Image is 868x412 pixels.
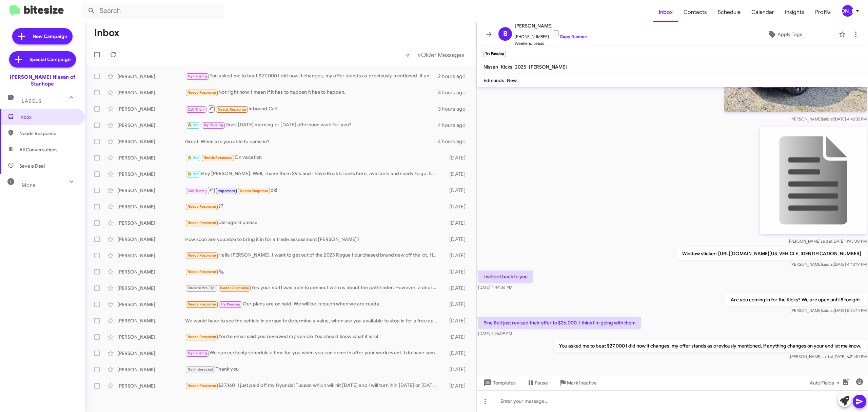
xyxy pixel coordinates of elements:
button: Next [413,48,468,62]
div: Inbound Call [185,105,438,113]
div: Yes your staff was able to connect with us about the pathfinder. However, a deal was not made to ... [185,284,442,292]
div: [PERSON_NAME] [117,317,185,324]
span: [PHONE_NUMBER] [515,30,587,40]
a: Inbox [653,2,678,22]
span: Pause [535,377,548,389]
div: [DATE] [442,317,471,324]
span: Try Pausing [188,351,207,355]
span: Apply Tags [777,28,802,40]
span: New Campaign [33,33,67,40]
span: Kicks [501,64,512,70]
div: [PERSON_NAME] [117,252,185,259]
span: said at [822,262,834,267]
a: Copy Number [552,34,587,39]
span: Profile [810,2,836,22]
div: 3 hours ago [438,89,471,96]
span: Try Pausing [203,123,223,127]
div: [PERSON_NAME] [117,203,185,210]
input: Search [82,3,224,19]
span: [PERSON_NAME] [DATE] 4:43:00 PM [789,239,867,244]
div: [PERSON_NAME] [117,106,185,112]
span: [PERSON_NAME] [DATE] 6:21:40 PM [790,354,867,359]
p: Pine Belt just revised their offer to $26,000. I think I'm going with them [478,317,641,329]
div: [DATE] [442,187,471,194]
span: Needs Response [188,204,216,209]
span: Try Pausing [188,74,207,78]
div: [PERSON_NAME] [117,220,185,226]
button: Auto Fields [804,377,848,389]
button: Previous [402,48,414,62]
span: Labels [22,98,41,104]
nav: Page navigation example [402,48,468,62]
span: Important [218,189,235,193]
span: Templates [482,377,516,389]
span: [PERSON_NAME] [529,64,567,70]
div: [DATE] [442,382,471,389]
div: [PERSON_NAME] [117,89,185,96]
div: [PERSON_NAME] [117,187,185,194]
span: Try Pausing [221,302,240,306]
div: Thank you [185,366,442,373]
span: [DATE] 5:26:09 PM [478,331,512,336]
div: You asked me to beat $27,000 I did now it changes, my offer stands as previously mentioned, if an... [185,72,438,80]
span: Needs Response [188,335,216,339]
span: said at [822,116,834,121]
span: Needs Response [19,130,77,137]
span: « [406,51,410,59]
button: Mark Inactive [553,377,602,389]
div: ok! [185,186,442,194]
div: Not right now. I mean if it has to happen it has to happen. [185,89,438,96]
span: Bitesize Pro-Tip! [188,286,216,290]
div: 3 hours ago [438,106,471,112]
span: [PERSON_NAME] [DATE] 4:42:32 PM [790,116,867,121]
p: You asked me to beat $27,000 I did now it changes, my offer stands as previously mentioned, if an... [554,340,867,352]
span: Needs Response [240,189,269,193]
div: We would have to see the vehicle in person to determine a value, when are you available to stop i... [185,317,442,324]
span: Not-Interested [188,367,214,372]
span: Needs Response [218,107,246,112]
div: [DATE] [442,301,471,308]
span: Needs Response [220,286,249,290]
div: We can certainly schedule a time for you when you can come in after your work event. I do have so... [185,349,442,357]
div: [PERSON_NAME] [842,5,853,17]
span: said at [821,239,832,244]
div: Hello [PERSON_NAME], I want to get out of the 2023 Rogue I purchased brand new off the lot. Howev... [185,251,442,259]
div: ?? [185,203,442,210]
span: Needs Response [188,269,216,274]
a: Insights [780,2,810,22]
a: New Campaign [12,28,73,44]
span: said at [822,308,834,313]
span: 🔥 Hot [188,172,199,176]
span: Inbox [19,114,77,120]
p: Are you coming in for the Kicks? We are open until 8 tonight. [725,294,867,306]
span: [PERSON_NAME] [DATE] 4:43:19 PM [790,262,867,267]
div: [DATE] [442,203,471,210]
button: Templates [477,377,521,389]
span: Older Messages [421,51,464,59]
div: Hey [PERSON_NAME]. Well, I have them SV's and I have Rock Creeks here, available and ready to go.... [185,170,442,178]
div: [PERSON_NAME] [117,285,185,292]
span: [DATE] 4:44:06 PM [478,285,512,290]
span: Special Campaign [29,56,71,63]
span: said at [822,354,833,359]
span: Call Them [188,107,205,112]
span: » [417,51,421,59]
button: Apply Tags [733,28,835,40]
span: All Conversations [19,146,58,153]
span: Needs Response [188,90,216,95]
div: [PERSON_NAME] [117,122,185,129]
span: Save a Deal [19,163,45,169]
a: Contacts [678,2,712,22]
div: $27,160. I just paid off my Hyundai Tucson which will hit [DATE] and I will turn it in [DATE] or ... [185,382,442,390]
div: [PERSON_NAME] [117,334,185,340]
span: Needs Response [188,302,216,306]
div: [PERSON_NAME] [117,268,185,275]
a: Calendar [746,2,780,22]
div: 4 hours ago [438,138,471,145]
div: [DATE] [442,350,471,357]
div: [PERSON_NAME] [117,382,185,389]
